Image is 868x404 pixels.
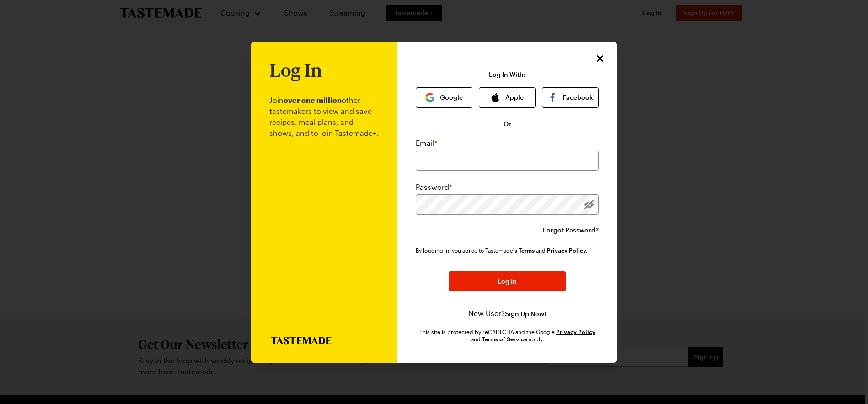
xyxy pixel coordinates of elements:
[542,87,599,108] button: Facebook
[416,182,452,193] label: Password
[519,246,535,254] a: Tastemade Terms of Service
[482,335,527,343] a: Google Terms of Service
[416,246,591,255] div: By logging in, you agree to Tastemade's and
[269,80,379,337] p: Join other tastemakers to view and save recipes, meal plans, and shows, and to join Tastemade+.
[416,138,437,149] label: Email
[505,309,546,318] button: Sign Up Now!
[269,60,322,80] h1: Log In
[416,328,599,343] div: This site is protected by reCAPTCHA and the Google and apply.
[468,309,505,318] span: New User?
[284,96,342,104] b: over one million
[594,53,606,65] button: Close
[504,119,511,129] span: Or
[556,328,595,335] a: Google Privacy Policy
[543,226,599,235] button: Forgot Password?
[479,87,536,108] button: Apple
[489,71,525,78] p: Log In With:
[416,87,472,108] button: Google
[498,277,517,286] span: Log In
[547,246,588,254] a: Tastemade Privacy Policy
[449,271,566,291] button: Log In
